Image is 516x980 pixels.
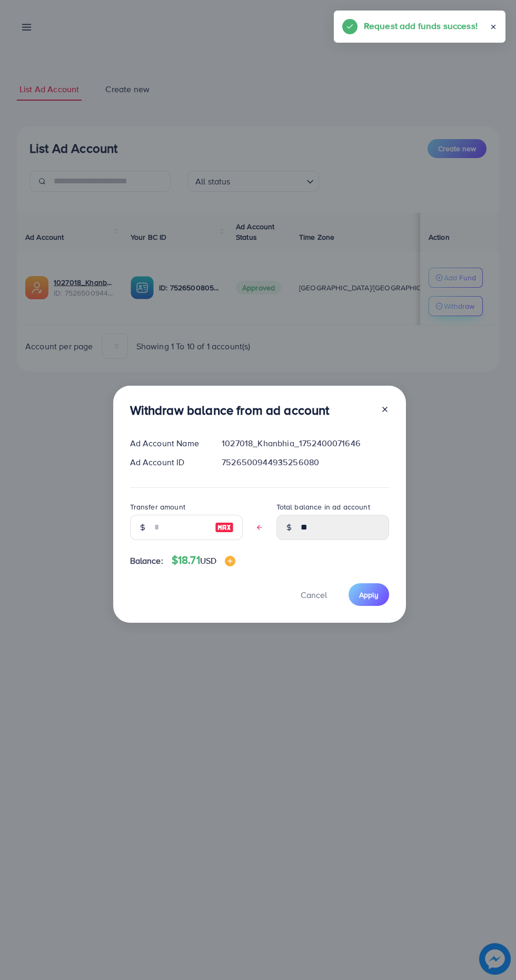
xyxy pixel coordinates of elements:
[213,456,397,468] div: 7526500944935256080
[122,456,214,468] div: Ad Account ID
[349,583,389,606] button: Apply
[130,403,330,418] h3: Withdraw balance from ad account
[364,19,478,33] h5: Request add funds success!
[301,589,327,601] span: Cancel
[213,437,397,449] div: 1027018_Khanbhia_1752400071646
[130,555,163,567] span: Balance:
[122,437,214,449] div: Ad Account Name
[359,590,379,600] span: Apply
[130,502,185,512] label: Transfer amount
[225,556,235,566] img: image
[172,554,235,567] h4: $18.71
[215,521,234,534] img: image
[276,502,370,512] label: Total balance in ad account
[287,583,340,606] button: Cancel
[200,555,216,566] span: USD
